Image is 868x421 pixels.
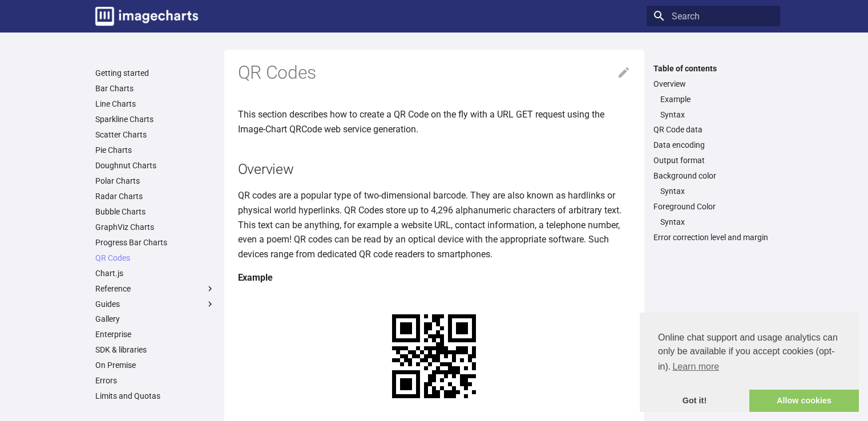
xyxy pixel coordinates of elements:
a: On Premise [95,360,215,370]
a: Radar Charts [95,191,215,201]
a: Gallery [95,314,215,324]
a: allow cookies [749,390,859,412]
a: Background color [653,171,773,181]
nav: Table of contents [647,63,780,243]
p: This section describes how to create a QR Code on the fly with a URL GET request using the Image-... [238,107,631,136]
a: Data encoding [653,140,773,150]
a: dismiss cookie message [640,390,749,412]
a: Errors [95,375,215,386]
a: Enterprise [95,329,215,339]
p: QR codes are a popular type of two-dimensional barcode. They are also known as hardlinks or physi... [238,188,631,261]
a: Image-Charts documentation [91,2,203,30]
a: Line Charts [95,99,215,109]
label: Reference [95,284,215,294]
a: Syntax [660,186,773,196]
a: Syntax [660,217,773,227]
h2: Overview [238,159,631,179]
img: chart [372,294,496,418]
a: Status Page [95,406,215,416]
a: Getting started [95,68,215,78]
a: Chart.js [95,268,215,278]
a: Bar Charts [95,83,215,94]
a: Error correction level and margin [653,232,773,242]
a: Scatter Charts [95,129,215,140]
a: Doughnut Charts [95,160,215,171]
a: QR Code data [653,124,773,135]
a: GraphViz Charts [95,222,215,232]
nav: Overview [653,94,773,120]
label: Guides [95,299,215,309]
span: Online chat support and usage analytics can only be available if you accept cookies (opt-in). [658,331,841,375]
a: QR Codes [95,253,215,263]
nav: Foreground Color [653,217,773,227]
a: Example [660,94,773,104]
h4: Example [238,270,631,285]
a: Sparkline Charts [95,114,215,124]
nav: Background color [653,186,773,196]
label: Table of contents [647,63,780,74]
a: Output format [653,155,773,165]
input: Search [647,6,780,26]
div: cookieconsent [640,313,859,412]
a: Pie Charts [95,145,215,155]
a: Foreground Color [653,201,773,212]
a: learn more about cookies [671,358,721,375]
a: Limits and Quotas [95,391,215,401]
a: Syntax [660,110,773,120]
a: Bubble Charts [95,207,215,217]
img: logo [95,7,198,26]
a: Progress Bar Charts [95,237,215,248]
a: Overview [653,79,773,89]
h1: QR Codes [238,61,631,85]
a: Polar Charts [95,176,215,186]
a: SDK & libraries [95,345,215,355]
